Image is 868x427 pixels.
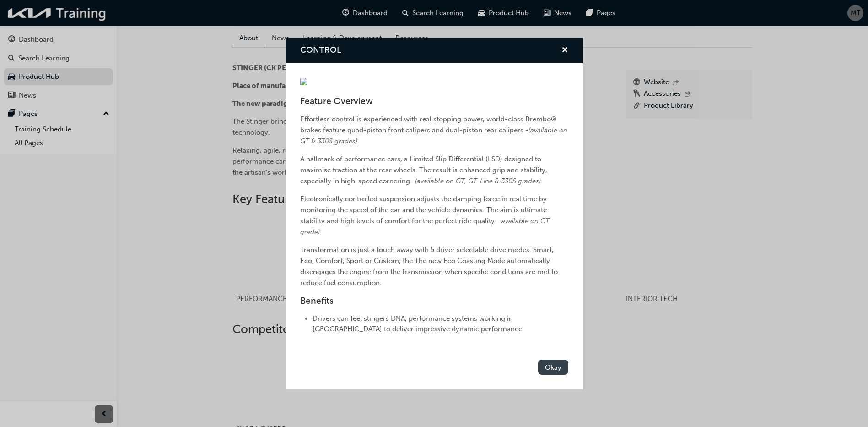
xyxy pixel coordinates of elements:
[561,45,568,56] button: cross-icon
[300,155,549,185] span: A hallmark of performance cars, a Limited Slip Differential (LSD) designed to maximise traction a...
[313,313,568,334] li: Drivers can feel stingers DNA, performance systems working in [GEOGRAPHIC_DATA] to deliver impres...
[286,38,583,390] div: CONTROL
[300,45,341,55] span: CONTROL
[300,195,549,225] span: Electronically controlled suspension adjusts the damping force in real time by monitoring the spe...
[561,47,568,55] span: cross-icon
[300,115,558,134] span: Effortless control is experienced with real stopping power, world-class Brembo® brakes feature qu...
[300,246,560,287] span: Transformation is just a touch away with 5 driver selectable drive modes. Smart, Eco, Comfort, Sp...
[415,177,543,185] span: (available on GT, GT-Line & 330S grades).
[300,96,568,106] h3: Feature Overview
[300,296,568,306] h3: Benefits
[300,78,307,85] img: 6498eb46-fe7b-44ee-be22-e67c15cfb6dd.webp
[538,360,568,375] button: Okay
